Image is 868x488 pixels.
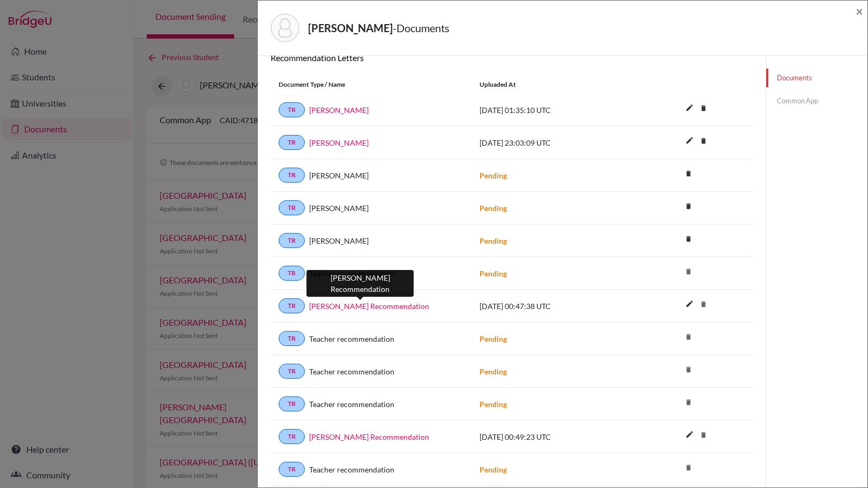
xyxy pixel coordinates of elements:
[480,106,551,115] span: [DATE] 01:35:10 UTC
[279,168,305,183] a: TR
[279,298,305,313] a: TR
[480,204,507,213] strong: Pending
[271,52,753,63] h6: Recommendation Letters
[309,431,429,442] a: [PERSON_NAME] Recommendation
[480,400,507,409] strong: Pending
[279,396,305,411] a: TR
[480,269,507,278] strong: Pending
[766,92,867,110] a: Common App
[480,171,507,180] strong: Pending
[309,366,394,377] span: Teacher recommendation
[680,101,699,117] button: edit
[309,170,369,181] span: [PERSON_NAME]
[856,3,863,19] span: ×
[480,367,507,376] strong: Pending
[309,137,369,148] a: [PERSON_NAME]
[680,297,699,313] button: edit
[279,266,305,281] a: TR
[393,21,450,34] span: - Documents
[695,102,712,116] a: delete
[681,99,698,116] i: edit
[680,166,697,182] i: delete
[306,270,414,297] div: [PERSON_NAME] Recommendation
[681,295,698,312] i: edit
[279,364,305,379] a: TR
[309,104,369,116] a: [PERSON_NAME]
[480,236,507,245] strong: Pending
[680,167,697,182] a: delete
[309,301,429,312] a: [PERSON_NAME] Recommendation
[680,362,697,378] i: delete
[279,200,305,215] a: TR
[279,102,305,117] a: TR
[480,465,507,474] strong: Pending
[680,133,699,149] button: edit
[680,460,697,476] i: delete
[680,232,697,247] a: delete
[308,21,393,34] strong: [PERSON_NAME]
[480,432,551,441] span: [DATE] 00:49:23 UTC
[279,462,305,477] a: TR
[309,235,369,246] span: [PERSON_NAME]
[309,202,369,214] span: [PERSON_NAME]
[480,334,507,343] strong: Pending
[279,135,305,150] a: TR
[279,429,305,444] a: TR
[480,138,551,147] span: [DATE] 23:03:09 UTC
[472,80,632,89] div: Uploaded at
[680,200,697,214] a: delete
[271,80,472,89] div: Document Type / Name
[856,5,863,18] button: Close
[681,132,698,149] i: edit
[279,331,305,346] a: TR
[695,133,712,149] i: delete
[680,427,699,444] button: edit
[680,394,697,410] i: delete
[680,231,697,247] i: delete
[480,302,551,311] span: [DATE] 00:47:38 UTC
[695,100,712,116] i: delete
[309,464,394,475] span: Teacher recommendation
[680,329,697,345] i: delete
[680,264,697,280] i: delete
[680,198,697,214] i: delete
[681,426,698,443] i: edit
[279,233,305,248] a: TR
[695,134,712,149] a: delete
[695,296,712,312] i: delete
[309,333,394,344] span: Teacher recommendation
[309,399,394,410] span: Teacher recommendation
[766,69,867,87] a: Documents
[695,427,712,443] i: delete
